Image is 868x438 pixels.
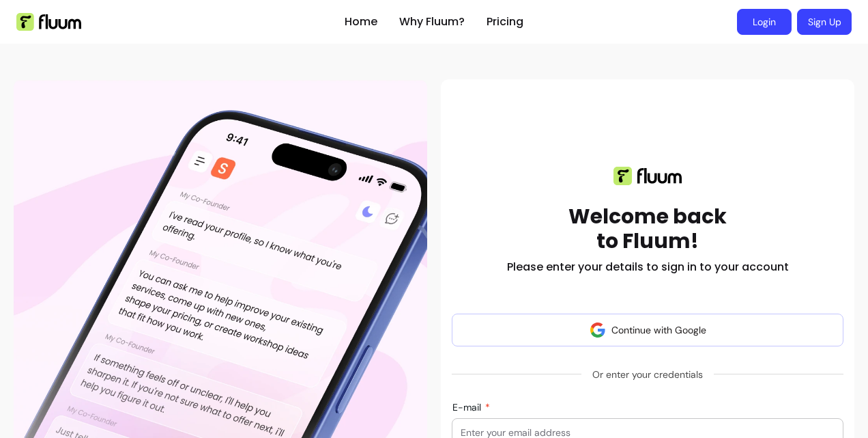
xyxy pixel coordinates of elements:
[345,14,377,30] a: Home
[507,259,789,275] h2: Please enter your details to sign in to your account
[399,14,465,30] a: Why Fluum?
[737,9,792,35] a: Login
[581,362,714,387] span: Or enter your credentials
[452,401,484,413] span: E-mail
[797,9,852,35] a: Sign Up
[590,322,606,338] img: avatar
[487,14,523,30] a: Pricing
[16,13,81,31] img: Fluum Logo
[568,204,727,254] h1: Welcome back to Fluum!
[452,314,843,346] button: Continue with Google
[613,167,682,185] img: Fluum logo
